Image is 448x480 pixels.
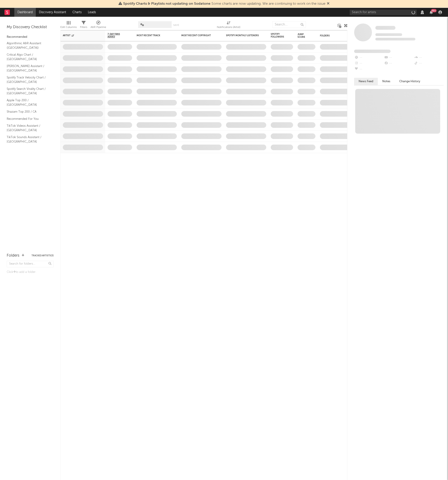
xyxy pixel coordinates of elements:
div: -- [414,55,444,61]
div: -- [354,55,384,61]
span: Fans Added by Platform [354,50,391,53]
a: Discovery Assistant [36,8,69,17]
div: My Discovery Checklist [7,25,54,30]
a: Spotify Track Velocity Chart / [GEOGRAPHIC_DATA] [7,75,49,84]
span: Spotify Charts & Playlists not updating on Sodatone [123,2,210,6]
button: News Feed [354,78,378,85]
div: -- [384,55,414,61]
a: Critical Algo Chart / [GEOGRAPHIC_DATA] [7,52,49,61]
span: 7-Day Fans Added [108,33,125,38]
div: A&R Pipeline [91,19,106,32]
div: Spotify Monthly Listeners [226,34,260,37]
div: Artist [63,34,96,37]
div: Click to add a folder. [7,269,54,275]
div: A&R Pipeline [91,25,106,30]
div: Folders [7,253,19,258]
a: TikTok Videos Assistant / [GEOGRAPHIC_DATA] [7,123,49,133]
input: Search for artists [350,10,417,15]
div: Filters [80,19,87,32]
a: Dashboard [14,8,36,17]
button: Save [173,24,179,26]
span: : Some charts are now updating. We are continuing to work on the issue [123,2,325,6]
div: Folders [320,34,353,37]
span: 0 fans last week [375,38,415,40]
div: Spotify Followers [271,33,286,38]
a: TikTok Sounds Assistant / [GEOGRAPHIC_DATA] [7,135,49,144]
a: Leads [85,8,99,17]
button: 99+ [430,11,433,14]
a: [PERSON_NAME] Assistant / [GEOGRAPHIC_DATA] [7,64,49,73]
button: Tracked Artists(3) [32,255,54,257]
div: Recommended [7,34,54,40]
a: Some Artist [375,26,395,30]
div: -- [414,61,444,66]
div: -- [384,61,414,66]
div: Most Recent Track [137,34,170,37]
span: Tracking Since: [DATE] [375,33,402,36]
a: Algorithmic A&R Assistant ([GEOGRAPHIC_DATA]) [7,41,49,50]
div: Jump Score [298,33,309,38]
div: -- [354,66,384,72]
input: Search... [272,21,306,28]
a: Shazam Top 200 / CA [7,109,49,114]
a: Apple Top 200 / [GEOGRAPHIC_DATA] [7,98,49,107]
a: Recommended For You [7,116,49,121]
div: -- [354,61,384,66]
div: Edit Columns [60,25,77,30]
div: Most Recent Copyright [181,34,215,37]
button: Notes [378,78,395,85]
div: Edit Columns [60,19,77,32]
a: Charts [69,8,85,17]
span: Dismiss [327,2,330,6]
span: Some Artist [375,26,395,30]
div: Filters [80,25,87,30]
div: Notifications (Artist) [217,25,240,30]
a: Spotify Search Virality Chart / [GEOGRAPHIC_DATA] [7,86,49,96]
div: 99 + [431,9,437,12]
div: Notifications (Artist) [217,19,240,32]
input: Search for folders... [7,261,54,267]
button: Change History [395,78,425,85]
